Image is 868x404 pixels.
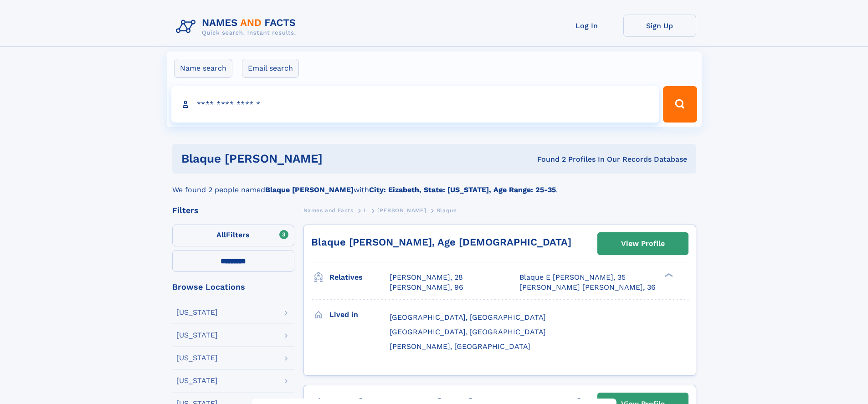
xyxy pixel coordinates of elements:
label: Email search [242,59,299,78]
input: search input [171,86,659,123]
a: View Profile [598,233,688,255]
a: Log In [550,15,623,37]
div: [US_STATE] [176,309,218,316]
div: Browse Locations [172,283,294,291]
a: [PERSON_NAME] [PERSON_NAME], 36 [519,282,656,292]
a: Blaque [PERSON_NAME], Age [DEMOGRAPHIC_DATA] [311,236,571,248]
b: City: Eizabeth, State: [US_STATE], Age Range: 25-35 [369,185,556,194]
label: Filters [172,225,294,246]
span: Blaque [437,207,457,214]
h1: Blaque [PERSON_NAME] [181,153,430,164]
b: Blaque [PERSON_NAME] [265,185,354,194]
h3: Relatives [329,270,390,285]
img: Logo Names and Facts [172,15,303,39]
div: [US_STATE] [176,332,218,339]
button: Search Button [663,86,697,123]
a: Blaque E [PERSON_NAME], 35 [519,272,626,282]
h3: Lived in [329,307,390,322]
a: [PERSON_NAME] [377,205,426,216]
label: Name search [174,59,232,78]
a: [PERSON_NAME], 28 [390,272,463,282]
div: View Profile [621,233,665,254]
span: [PERSON_NAME] [377,207,426,214]
div: Found 2 Profiles In Our Records Database [430,154,687,164]
span: [PERSON_NAME], [GEOGRAPHIC_DATA] [390,342,530,351]
div: Filters [172,206,294,215]
a: L [364,205,367,216]
span: L [364,207,367,214]
a: Names and Facts [303,205,354,216]
div: ❯ [663,272,673,278]
span: [GEOGRAPHIC_DATA], [GEOGRAPHIC_DATA] [390,313,546,322]
a: Sign Up [623,15,696,37]
span: All [216,230,226,239]
a: [PERSON_NAME], 96 [390,282,463,292]
div: [US_STATE] [176,354,218,362]
span: [GEOGRAPHIC_DATA], [GEOGRAPHIC_DATA] [390,327,546,336]
div: [US_STATE] [176,377,218,384]
div: We found 2 people named with . [172,174,696,195]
